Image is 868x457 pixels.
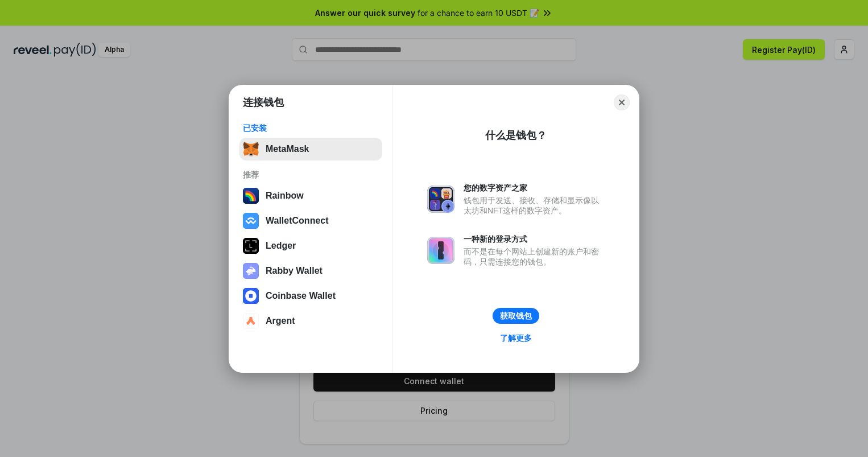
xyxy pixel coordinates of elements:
button: Rabby Wallet [239,260,382,282]
button: Argent [239,310,382,332]
img: svg+xml,%3Csvg%20xmlns%3D%22http%3A%2F%2Fwww.w3.org%2F2000%2Fsvg%22%20fill%3D%22none%22%20viewBox... [427,237,454,264]
button: WalletConnect [239,209,382,232]
img: svg+xml,%3Csvg%20xmlns%3D%22http%3A%2F%2Fwww.w3.org%2F2000%2Fsvg%22%20width%3D%2228%22%20height%3... [243,238,259,254]
div: 已安装 [243,123,379,133]
button: 获取钱包 [493,308,539,324]
div: Ledger [266,241,296,251]
div: Rainbow [266,191,304,201]
button: Close [614,94,630,110]
div: 了解更多 [500,333,532,343]
img: svg+xml,%3Csvg%20xmlns%3D%22http%3A%2F%2Fwww.w3.org%2F2000%2Fsvg%22%20fill%3D%22none%22%20viewBox... [427,186,454,213]
div: 钱包用于发送、接收、存储和显示像以太坊和NFT这样的数字资产。 [464,195,605,216]
button: Rainbow [239,184,382,207]
div: Argent [266,316,295,326]
img: svg+xml,%3Csvg%20width%3D%2228%22%20height%3D%2228%22%20viewBox%3D%220%200%2028%2028%22%20fill%3D... [243,313,259,329]
img: svg+xml,%3Csvg%20xmlns%3D%22http%3A%2F%2Fwww.w3.org%2F2000%2Fsvg%22%20fill%3D%22none%22%20viewBox... [243,263,259,279]
div: 推荐 [243,170,379,180]
div: MetaMask [266,144,309,154]
img: svg+xml,%3Csvg%20width%3D%22120%22%20height%3D%22120%22%20viewBox%3D%220%200%20120%20120%22%20fil... [243,188,259,204]
div: 获取钱包 [500,311,532,321]
h1: 连接钱包 [243,96,284,109]
a: 了解更多 [493,331,539,345]
div: Rabby Wallet [266,266,323,276]
img: svg+xml,%3Csvg%20width%3D%2228%22%20height%3D%2228%22%20viewBox%3D%220%200%2028%2028%22%20fill%3D... [243,288,259,304]
div: 您的数字资产之家 [464,183,605,193]
div: 而不是在每个网站上创建新的账户和密码，只需连接您的钱包。 [464,246,605,267]
div: 一种新的登录方式 [464,234,605,244]
div: Coinbase Wallet [266,291,336,301]
img: svg+xml,%3Csvg%20fill%3D%22none%22%20height%3D%2233%22%20viewBox%3D%220%200%2035%2033%22%20width%... [243,141,259,157]
button: Ledger [239,234,382,257]
button: Coinbase Wallet [239,285,382,307]
img: svg+xml,%3Csvg%20width%3D%2228%22%20height%3D%2228%22%20viewBox%3D%220%200%2028%2028%22%20fill%3D... [243,213,259,229]
div: WalletConnect [266,216,329,226]
button: MetaMask [239,138,382,160]
div: 什么是钱包？ [485,129,547,142]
